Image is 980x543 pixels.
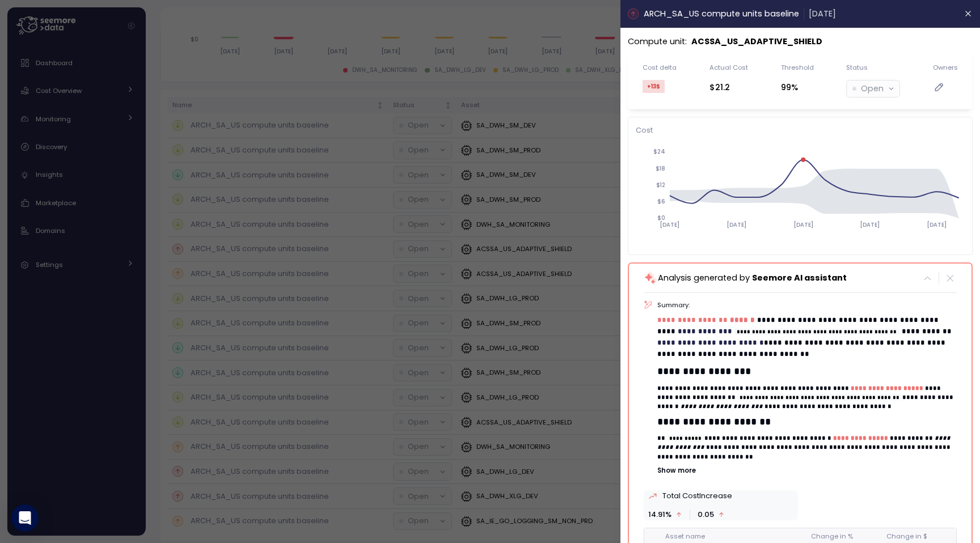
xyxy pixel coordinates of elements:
tspan: [DATE] [927,221,947,228]
div: Cost delta [643,63,677,72]
button: Show more [658,466,957,475]
div: $21.2 [709,81,748,94]
p: Analysis generated by [658,271,847,285]
div: Owners [933,63,958,72]
p: Open [861,82,884,95]
tspan: [DATE] [860,221,880,228]
div: Actual Cost [709,63,748,72]
tspan: $18 [656,165,665,172]
span: Seemore AI assistant [752,272,847,283]
tspan: $12 [656,181,665,189]
button: Open [847,80,900,97]
p: [DATE] [809,7,836,20]
p: Cost [636,125,965,136]
tspan: $24 [653,149,665,156]
tspan: [DATE] [793,221,813,228]
p: 14.91 % [648,509,671,520]
tspan: [DATE] [660,221,680,228]
div: Open Intercom Messenger [11,504,39,532]
p: Compute unit : [628,35,687,48]
div: Asset name [666,532,802,542]
tspan: $6 [657,198,665,206]
p: ACSSA_US_ADAPTIVE_SHIELD [691,35,822,48]
tspan: [DATE] [726,221,746,228]
p: Summary: [658,300,957,309]
tspan: $0 [657,215,665,222]
div: Change in $ [887,532,952,542]
div: Change in % [811,532,877,542]
p: Total Cost Increase [662,490,732,502]
div: Status [847,63,868,72]
div: +13 $ [643,80,665,94]
div: Threshold [781,63,814,72]
div: 99% [781,81,814,94]
p: ARCH_SA_US compute units baseline [644,7,799,20]
p: 0.05 [698,509,714,520]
